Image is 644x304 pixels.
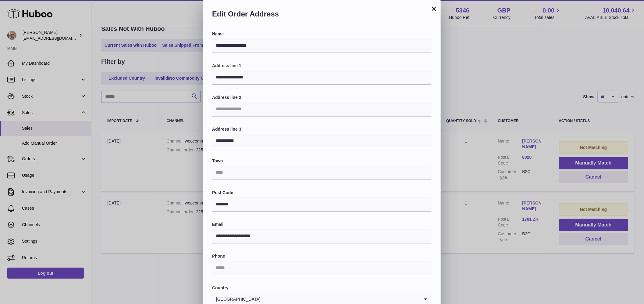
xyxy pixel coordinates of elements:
[212,253,432,259] label: Phone
[212,9,432,22] h2: Edit Order Address
[212,31,432,37] label: Name
[212,190,432,196] label: Post Code
[212,63,432,69] label: Address line 1
[212,285,432,291] label: Country
[212,222,432,227] label: Email
[212,95,432,100] label: Address line 2
[212,158,432,164] label: Town
[430,5,438,12] button: ×
[212,126,432,132] label: Address line 3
